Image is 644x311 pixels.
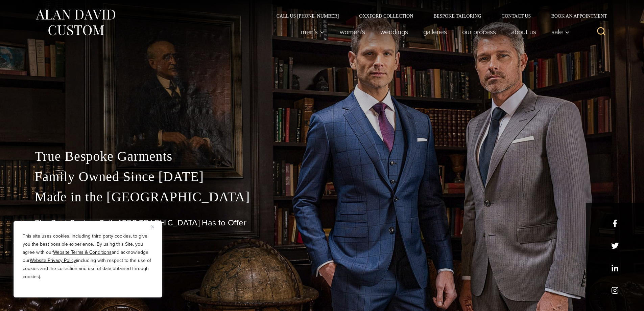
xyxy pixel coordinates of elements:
a: Galleries [415,25,454,39]
img: Alan David Custom [35,7,116,38]
a: Oxxford Collection [349,14,423,18]
span: Men’s [301,28,325,35]
a: Website Privacy Policy [30,257,76,264]
a: Bespoke Tailoring [423,14,491,18]
a: Contact Us [492,14,541,18]
button: Close [151,223,159,231]
a: About Us [503,25,544,39]
a: Book an Appointment [541,14,609,18]
a: Our Process [454,25,503,39]
span: Sale [551,28,570,35]
a: Women’s [332,25,373,39]
img: Close [151,225,154,228]
p: True Bespoke Garments Family Owned Since [DATE] Made in the [GEOGRAPHIC_DATA] [35,146,610,207]
button: View Search Form [593,24,610,40]
a: Website Terms & Conditions [53,249,112,256]
nav: Primary Navigation [293,25,573,39]
nav: Secondary Navigation [266,14,610,18]
a: Call Us [PHONE_NUMBER] [266,14,349,18]
a: weddings [373,25,415,39]
h1: The Best Custom Suits [GEOGRAPHIC_DATA] Has to Offer [35,218,610,228]
p: This site uses cookies, including third party cookies, to give you the best possible experience. ... [23,232,153,281]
